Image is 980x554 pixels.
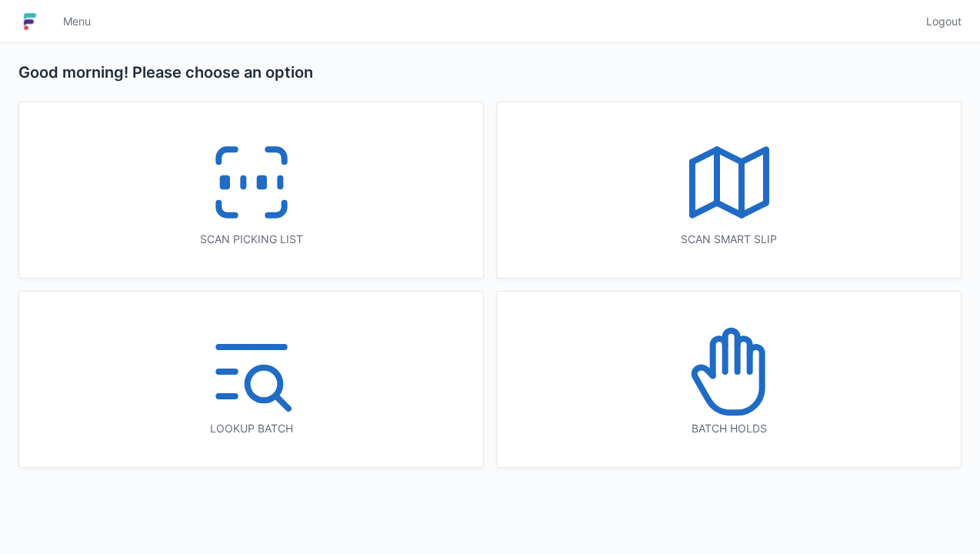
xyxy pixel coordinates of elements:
[50,232,452,247] div: Scan picking list
[18,102,484,279] a: Scan picking list
[18,62,962,83] h2: Good morning! Please choose an option
[528,232,930,247] div: Scan smart slip
[496,291,962,468] a: Batch holds
[54,8,100,35] a: Menu
[496,102,962,279] a: Scan smart slip
[18,9,42,34] img: logo-small.jpg
[63,14,91,29] span: Menu
[528,421,930,436] div: Batch holds
[50,421,452,436] div: Lookup batch
[917,8,962,35] a: Logout
[926,14,962,29] span: Logout
[18,291,484,468] a: Lookup batch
